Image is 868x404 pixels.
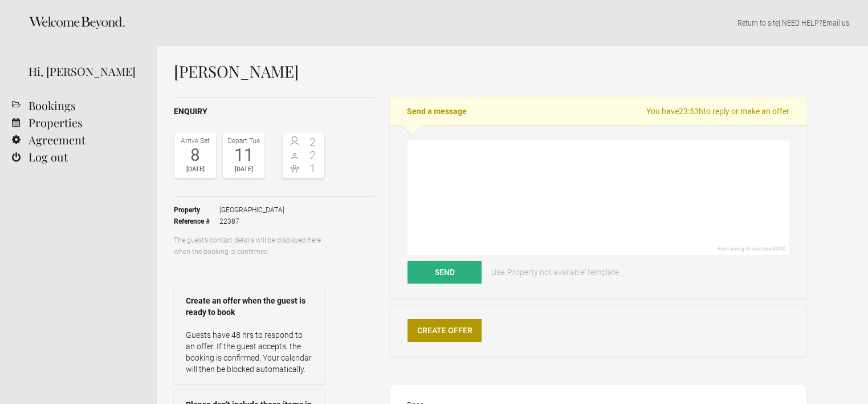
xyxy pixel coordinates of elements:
[407,319,482,342] a: Create Offer
[226,147,262,164] div: 11
[174,17,851,29] p: | NEED HELP? .
[177,135,213,147] div: Arrive Sat
[304,150,322,161] span: 2
[304,163,322,174] span: 1
[390,97,806,126] h2: Send a message
[186,295,313,318] strong: Create an offer when the guest is ready to book
[174,63,806,80] h1: [PERSON_NAME]
[219,216,284,227] span: 22387
[174,235,325,257] p: The guest’s contact details will be displayed here when the booking is confirmed.
[177,147,213,164] div: 8
[407,261,482,284] button: Send
[174,216,219,227] strong: Reference #
[822,18,849,27] a: Email us
[483,261,627,284] a: Use 'Property not available' template
[646,106,789,117] span: You have to reply or make an offer
[186,329,313,375] p: Guests have 48 hrs to respond to an offer. If the guest accepts, the booking is confirmed. Your c...
[737,18,779,27] a: Return to site
[177,164,213,175] div: [DATE]
[679,107,703,116] flynt-countdown: 23:53h
[304,136,322,148] span: 2
[28,63,140,80] div: Hi, [PERSON_NAME]
[226,135,262,147] div: Depart Tue
[174,106,374,118] h2: Enquiry
[174,204,219,216] strong: Property
[219,204,284,216] span: [GEOGRAPHIC_DATA]
[226,164,262,175] div: [DATE]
